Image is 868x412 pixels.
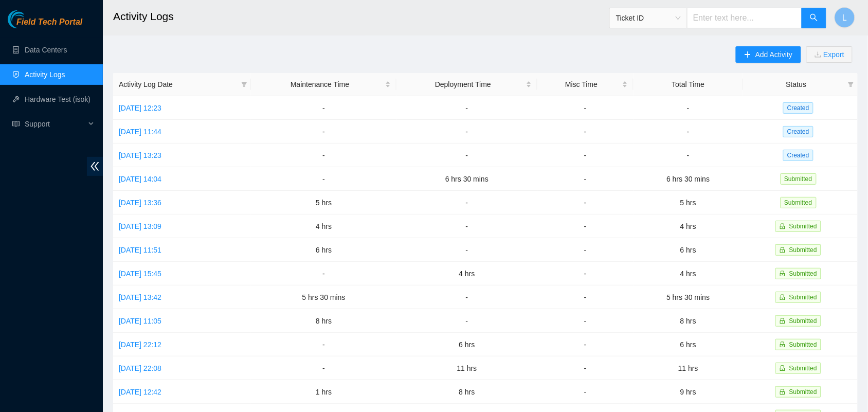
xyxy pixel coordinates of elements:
span: Submitted [789,341,817,348]
span: lock [780,247,786,253]
td: 4 hrs [634,262,743,285]
span: Submitted [789,246,817,254]
a: [DATE] 11:44 [119,128,161,136]
td: - [537,191,634,214]
td: 9 hrs [634,380,743,404]
span: Support [25,114,85,134]
td: 5 hrs 30 mins [251,285,397,309]
a: [DATE] 14:04 [119,175,161,183]
a: [DATE] 12:23 [119,104,161,112]
span: Submitted [789,317,817,325]
a: Activity Logs [25,70,65,79]
td: - [251,356,397,380]
td: - [537,214,634,238]
span: filter [239,77,249,92]
td: - [251,262,397,285]
td: 6 hrs [634,333,743,356]
td: 8 hrs [396,380,537,404]
td: - [537,96,634,120]
button: L [835,7,855,28]
span: search [810,13,818,23]
button: search [802,8,826,28]
a: Hardware Test (isok) [25,95,91,103]
a: [DATE] 22:12 [119,341,161,349]
td: - [537,333,634,356]
td: - [537,262,634,285]
span: Created [783,126,813,137]
td: - [396,120,537,144]
span: Field Tech Portal [16,17,82,27]
span: lock [780,365,786,371]
td: - [251,333,397,356]
td: 4 hrs [396,262,537,285]
td: 6 hrs 30 mins [396,167,537,191]
td: - [251,144,397,167]
td: 5 hrs 30 mins [634,285,743,309]
td: - [537,309,634,333]
a: [DATE] 11:05 [119,317,161,325]
td: - [396,96,537,120]
td: 8 hrs [634,309,743,333]
span: double-left [87,157,103,176]
span: filter [241,81,247,87]
td: - [251,167,397,191]
td: 4 hrs [634,214,743,238]
a: [DATE] 11:51 [119,246,161,254]
button: plusAdd Activity [736,46,801,63]
td: - [396,285,537,309]
td: 6 hrs [634,238,743,262]
span: lock [780,294,786,300]
td: - [396,191,537,214]
td: - [537,238,634,262]
span: lock [780,271,786,277]
a: [DATE] 13:36 [119,199,161,207]
span: Created [783,102,813,114]
th: Total Time [634,73,743,96]
span: lock [780,318,786,324]
a: [DATE] 13:42 [119,293,161,301]
span: Submitted [789,294,817,301]
span: Add Activity [755,49,792,60]
span: Activity Log Date [119,79,237,90]
span: lock [780,342,786,348]
span: lock [780,389,786,395]
span: L [843,11,847,24]
span: lock [780,223,786,229]
span: Submitted [781,173,817,185]
td: 5 hrs [634,191,743,214]
span: read [12,120,20,128]
td: - [537,356,634,380]
td: 11 hrs [634,356,743,380]
td: - [537,285,634,309]
td: - [537,167,634,191]
a: Akamai TechnologiesField Tech Portal [8,19,82,32]
td: - [396,309,537,333]
td: 6 hrs 30 mins [634,167,743,191]
a: [DATE] 13:09 [119,222,161,230]
span: Ticket ID [616,10,681,26]
span: Submitted [789,388,817,396]
td: 5 hrs [251,191,397,214]
td: - [537,380,634,404]
span: Created [783,150,813,161]
span: Submitted [781,197,817,208]
td: - [396,144,537,167]
td: - [251,120,397,144]
span: Status [749,79,844,90]
img: Akamai Technologies [8,10,52,28]
span: Submitted [789,365,817,372]
span: Submitted [789,270,817,277]
td: - [396,214,537,238]
a: [DATE] 13:23 [119,151,161,159]
td: 6 hrs [396,333,537,356]
td: - [537,144,634,167]
a: [DATE] 15:45 [119,270,161,278]
td: - [634,96,743,120]
td: - [537,120,634,144]
td: - [634,120,743,144]
button: downloadExport [806,46,853,63]
a: [DATE] 22:08 [119,364,161,372]
span: Submitted [789,223,817,230]
span: plus [744,51,751,59]
a: Data Centers [25,46,67,54]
